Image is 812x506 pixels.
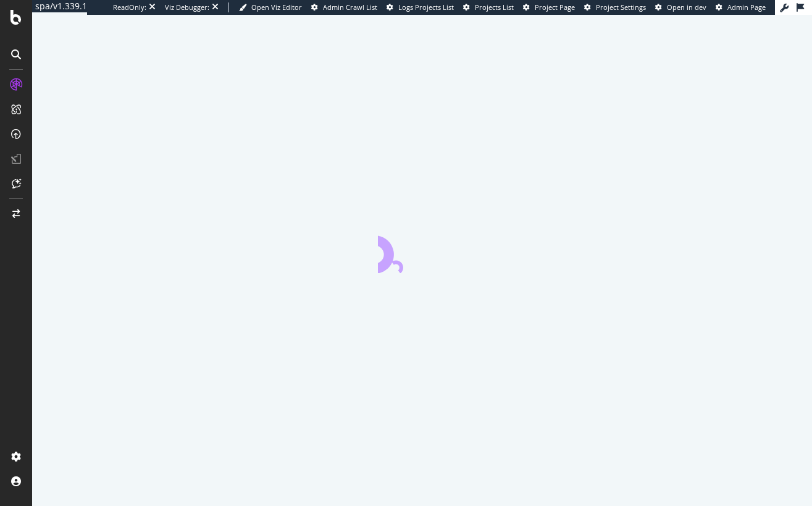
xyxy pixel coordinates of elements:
span: Open Viz Editor [251,2,302,12]
a: Admin Page [716,2,766,12]
span: Admin Crawl List [323,2,377,12]
div: animation [378,229,467,273]
a: Open in dev [655,2,706,12]
span: Project Settings [596,2,646,12]
div: ReadOnly: [113,2,146,12]
a: Open Viz Editor [239,2,302,12]
span: Admin Page [727,2,766,12]
span: Open in dev [667,2,706,12]
span: Logs Projects List [398,2,454,12]
a: Logs Projects List [387,2,454,12]
a: Project Settings [584,2,646,12]
span: Projects List [475,2,514,12]
a: Projects List [463,2,514,12]
a: Project Page [523,2,575,12]
a: Admin Crawl List [311,2,377,12]
div: Viz Debugger: [165,2,209,12]
span: Project Page [535,2,575,12]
